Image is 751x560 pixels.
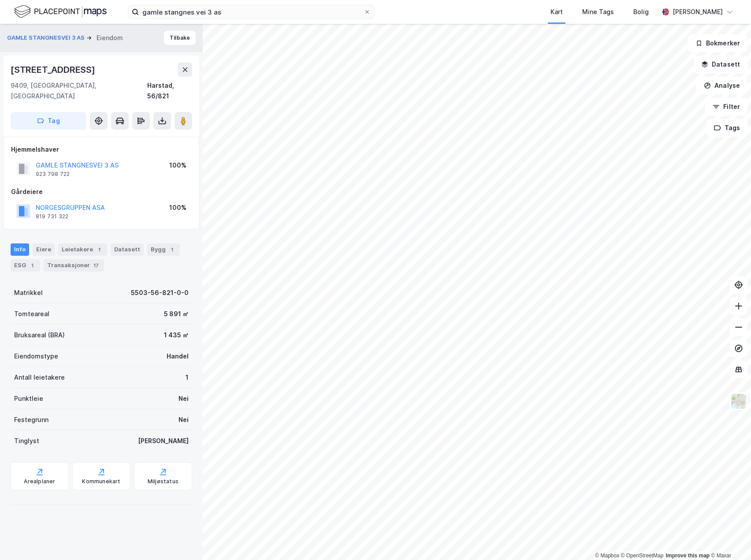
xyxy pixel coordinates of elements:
[44,259,104,272] div: Transaksjoner
[14,372,65,383] div: Antall leietakere
[33,243,55,256] div: Eiere
[148,478,178,485] div: Miljøstatus
[58,243,107,256] div: Leietakere
[707,518,751,560] div: Kontrollprogram for chat
[595,553,619,559] a: Mapbox
[707,518,751,560] iframe: Chat Widget
[666,553,710,559] a: Improve this map
[24,478,55,485] div: Arealplaner
[139,5,364,19] input: Søk på adresse, matrikkel, gårdeiere, leietakere eller personer
[705,98,747,116] button: Filter
[706,119,747,137] button: Tags
[138,436,189,446] div: [PERSON_NAME]
[696,77,747,94] button: Analyse
[97,33,123,43] div: Eiendom
[14,309,49,319] div: Tomteareal
[14,414,48,425] div: Festegrunn
[167,351,189,362] div: Handel
[7,34,86,42] button: GAMLE STANGNESVEI 3 AS
[178,393,189,404] div: Nei
[621,553,664,559] a: OpenStreetMap
[14,351,58,362] div: Eiendomstype
[633,7,649,17] div: Bolig
[164,330,189,340] div: 1 435 ㎡
[694,56,747,73] button: Datasett
[178,414,189,425] div: Nei
[11,187,192,197] div: Gårdeiere
[11,243,29,256] div: Info
[36,171,70,178] div: 923 798 722
[167,245,176,254] div: 1
[92,261,100,270] div: 17
[11,259,40,272] div: ESG
[95,245,104,254] div: 1
[169,160,186,171] div: 100%
[131,287,189,298] div: 5503-56-821-0-0
[730,393,747,410] img: Z
[11,112,86,130] button: Tag
[11,63,97,77] div: [STREET_ADDRESS]
[688,34,747,52] button: Bokmerker
[186,372,189,383] div: 1
[582,7,614,17] div: Mine Tags
[164,31,196,45] button: Tilbake
[673,7,723,17] div: [PERSON_NAME]
[147,243,180,256] div: Bygg
[169,202,186,213] div: 100%
[14,330,65,340] div: Bruksareal (BRA)
[36,213,68,220] div: 819 731 322
[14,393,43,404] div: Punktleie
[164,309,189,319] div: 5 891 ㎡
[550,7,563,17] div: Kart
[111,243,144,256] div: Datasett
[11,144,192,155] div: Hjemmelshaver
[14,4,107,19] img: logo.f888ab2527a4732fd821a326f86c7f29.svg
[14,287,43,298] div: Matrikkel
[14,436,39,446] div: Tinglyst
[82,478,120,485] div: Kommunekart
[11,80,147,101] div: 9409, [GEOGRAPHIC_DATA], [GEOGRAPHIC_DATA]
[147,80,192,101] div: Harstad, 56/821
[28,261,37,270] div: 1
